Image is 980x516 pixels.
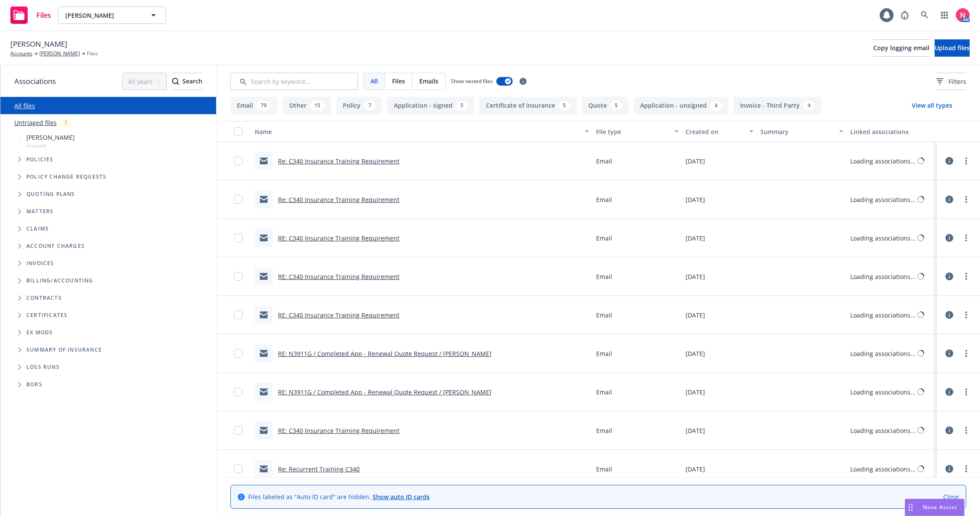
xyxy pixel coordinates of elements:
div: Loading associations... [850,426,916,435]
a: RE: C340 Insurance Training Requirement [278,311,399,319]
div: Summary [760,127,834,136]
span: Email [596,234,612,243]
span: Files [87,50,98,58]
button: Other [283,97,331,114]
a: more [961,387,971,397]
span: [DATE] [686,272,705,281]
button: Nova Assist [905,499,964,516]
span: BORs [26,382,42,387]
input: Toggle Row Selected [234,426,243,435]
span: Certificates [26,313,67,318]
a: more [961,310,971,320]
input: Toggle Row Selected [234,157,243,165]
img: photo [956,8,970,22]
div: Drag to move [905,499,916,516]
a: Close [943,492,959,501]
input: Select all [234,127,243,136]
a: more [961,156,971,166]
div: Tree Example [0,131,216,272]
span: Invoices [26,261,54,266]
span: Filters [936,77,966,86]
span: Show nested files [451,77,493,85]
span: Emails [419,77,438,86]
button: Certificate of insurance [479,97,577,114]
button: Upload files [935,39,970,57]
span: Ex Mods [26,330,53,335]
span: [DATE] [686,388,705,397]
button: Application - unsigned [634,97,728,114]
span: [DATE] [686,234,705,243]
span: Associations [14,76,56,87]
span: Policies [26,157,54,162]
button: Copy logging email [873,39,929,57]
div: Loading associations... [850,349,916,358]
span: [DATE] [686,157,705,166]
div: Loading associations... [850,234,916,243]
button: Name [251,121,593,142]
div: 5 [559,101,570,110]
a: more [961,348,971,359]
span: Claims [26,226,49,231]
a: RE: C340 Insurance Training Requirement [278,272,399,281]
a: RE: C340 Insurance Training Requirement [278,426,399,435]
button: File type [593,121,683,142]
div: 4 [803,101,815,110]
span: Email [596,195,612,204]
div: 5 [610,101,622,110]
a: Report a Bug [896,6,913,24]
div: File type [596,127,670,136]
input: Toggle Row Selected [234,311,243,319]
button: Summary [757,121,847,142]
div: 7 [364,101,376,110]
span: Email [596,465,612,474]
span: Loss Runs [26,365,60,370]
button: Email [230,97,278,114]
span: Matters [26,209,54,214]
a: more [961,464,971,474]
div: 5 [456,101,468,110]
span: Account charges [26,244,85,249]
div: Loading associations... [850,195,916,204]
span: Quoting plans [26,192,75,197]
input: Toggle Row Selected [234,272,243,281]
span: Summary of insurance [26,347,102,353]
a: Show auto ID cards [373,493,430,501]
span: Policy change requests [26,174,106,179]
span: Email [596,388,612,397]
button: Created on [682,121,757,142]
svg: Search [172,78,179,85]
div: Loading associations... [850,157,916,166]
div: Name [255,127,580,136]
span: [DATE] [686,195,705,204]
div: 4 [710,101,722,110]
a: [PERSON_NAME] [39,50,80,58]
div: 1 [60,118,72,128]
input: Toggle Row Selected [234,349,243,358]
span: Upload files [935,44,970,52]
div: Loading associations... [850,272,916,281]
a: Switch app [936,6,953,24]
span: Email [596,157,612,166]
span: Contracts [26,295,62,301]
button: [PERSON_NAME] [58,6,166,24]
button: Quote [582,97,629,114]
button: Filters [936,73,966,90]
div: 79 [256,101,271,110]
a: Re: C340 Insurance Training Requirement [278,157,399,165]
span: Email [596,311,612,320]
input: Toggle Row Selected [234,388,243,396]
a: more [961,425,971,436]
input: Search by keyword... [230,73,358,90]
span: [DATE] [686,311,705,320]
span: Billing/Accounting [26,278,93,283]
button: Application - signed [387,97,474,114]
span: Email [596,272,612,281]
div: Search [172,73,202,90]
div: Loading associations... [850,311,916,320]
span: Account [26,142,75,149]
span: [PERSON_NAME] [26,133,75,142]
a: Re: Recurrent Training C340 [278,465,360,473]
span: [DATE] [686,465,705,474]
div: Linked associations [850,127,933,136]
button: SearchSearch [172,73,202,90]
